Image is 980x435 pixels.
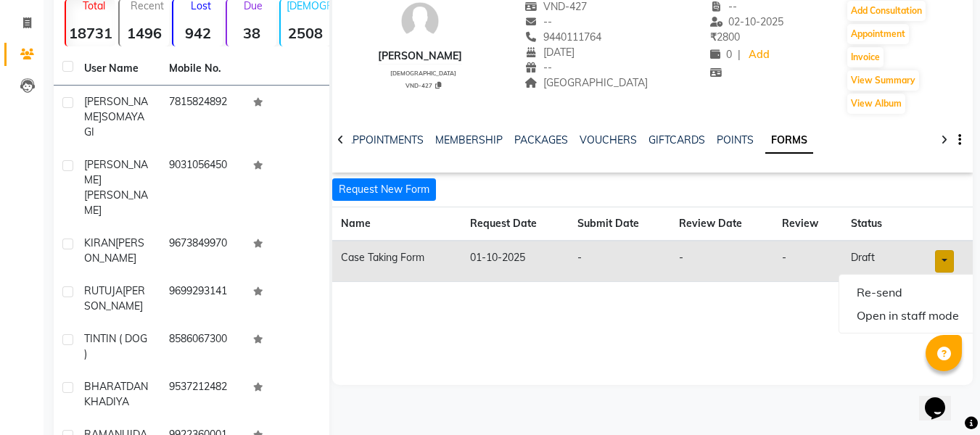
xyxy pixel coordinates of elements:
th: Review [773,207,842,241]
span: RUTUJA [84,284,123,297]
span: | [738,47,741,62]
a: VOUCHERS [580,133,637,146]
span: ₹ [710,30,717,43]
span: 02-10-2025 [710,15,784,28]
th: Name [332,207,461,241]
td: - [773,241,842,282]
span: -- [524,15,552,28]
span: 9440111764 [524,30,601,43]
a: FORMS [765,128,813,154]
span: TINTIN ( DOG ) [84,332,147,360]
th: Mobile No. [160,52,245,86]
td: 9537212482 [160,370,245,418]
td: - [569,241,670,282]
a: GIFTCARDS [648,133,705,146]
th: Submit Date [569,207,670,241]
td: 8586067300 [160,323,245,370]
th: Review Date [670,207,773,241]
span: KHADIYA [84,395,129,408]
button: View Summary [847,70,919,91]
a: PACKAGES [514,133,568,146]
strong: 2508 [281,24,330,42]
th: User Name [75,52,160,86]
button: Add Consultation [847,1,926,21]
span: 0 [710,48,732,61]
div: VND-427 [384,80,462,90]
button: View Album [847,94,905,114]
iframe: chat widget [919,377,965,420]
div: [PERSON_NAME] [378,49,462,64]
span: KIRAN [84,236,115,249]
button: Invoice [847,47,884,67]
span: -- [524,61,552,74]
span: 2800 [710,30,740,43]
a: POINTS [717,133,754,146]
span: [GEOGRAPHIC_DATA] [524,76,648,89]
strong: 38 [227,24,276,42]
span: [DEMOGRAPHIC_DATA] [390,70,456,77]
strong: 942 [173,24,223,42]
td: 9031056450 [160,149,245,227]
a: MEMBERSHIP [435,133,503,146]
td: 01-10-2025 [461,241,569,282]
strong: 1496 [120,24,169,42]
span: [PERSON_NAME] [84,188,148,217]
span: SOMAYAGI [84,110,144,138]
th: Status [842,207,905,241]
a: Re-send [839,281,976,304]
span: [PERSON_NAME] [84,95,148,123]
a: APPOINTMENTS [345,133,424,146]
td: 7815824892 [160,86,245,149]
td: 9673849970 [160,227,245,275]
strong: 18731 [66,24,115,42]
a: Add [746,45,772,65]
td: draft [842,241,905,282]
th: Request Date [461,207,569,241]
button: Appointment [847,24,909,44]
span: BHARATDAN [84,380,148,393]
td: Case Taking Form [332,241,461,282]
span: [PERSON_NAME] [84,158,148,186]
td: - [670,241,773,282]
a: Open in staff mode [839,304,976,327]
span: [DATE] [524,46,575,59]
td: 9699293141 [160,275,245,323]
button: Request New Form [332,178,436,201]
